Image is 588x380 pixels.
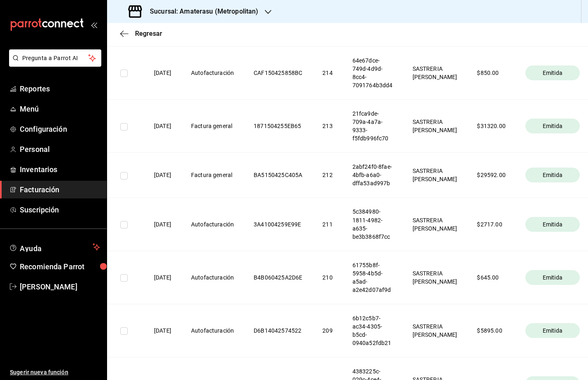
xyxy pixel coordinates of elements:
th: SASTRERIA [PERSON_NAME] [403,153,467,198]
th: Autofacturación [181,47,244,100]
th: $ 645.00 [467,251,515,304]
th: Autofacturación [181,304,244,357]
th: CAF150425858BC [244,47,313,100]
th: [DATE] [144,198,181,251]
span: Facturación [20,184,100,195]
th: 210 [313,251,342,304]
button: open_drawer_menu [91,21,97,28]
span: Menú [20,103,100,114]
span: Emitida [539,220,566,228]
th: 6b12c5b7-ac34-4305-b5cd-0940a52fdb21 [343,304,403,357]
th: $ 2717.00 [467,198,515,251]
th: Autofacturación [181,251,244,304]
th: D6B14042574522 [244,304,313,357]
th: Factura general [181,153,244,198]
th: 61755b8f-5958-4b5d-a5ad-a2e42d07af9d [343,251,403,304]
span: Recomienda Parrot [20,261,100,272]
th: 214 [313,47,342,100]
th: SASTRERIA [PERSON_NAME] [403,251,467,304]
th: [DATE] [144,100,181,153]
span: Reportes [20,83,100,94]
th: $ 850.00 [467,47,515,100]
th: 64e67dce-749d-4d9d-8cc4-7091764b3dd4 [343,47,403,100]
th: [DATE] [144,153,181,198]
button: Pregunta a Parrot AI [9,49,101,67]
a: Pregunta a Parrot AI [6,60,101,68]
th: SASTRERIA [PERSON_NAME] [403,100,467,153]
span: Personal [20,144,100,155]
th: 21fca9de-709a-4a7a-9333-f5fdb996fc70 [343,100,403,153]
span: Emitida [539,69,566,77]
span: Emitida [539,273,566,282]
th: SASTRERIA [PERSON_NAME] [403,198,467,251]
th: Factura general [181,100,244,153]
span: Pregunta a Parrot AI [22,54,89,63]
th: Autofacturación [181,198,244,251]
h3: Sucursal: Amaterasu (Metropolitan) [143,7,258,16]
th: SASTRERIA [PERSON_NAME] [403,47,467,100]
span: Suscripción [20,204,100,215]
th: B4B060425A2D6E [244,251,313,304]
th: 209 [313,304,342,357]
th: $ 29592.00 [467,153,515,198]
th: 5c384980-1811-4982-a635-be3b3868f7cc [343,198,403,251]
th: $ 5895.00 [467,304,515,357]
span: Inventarios [20,164,100,175]
span: Sugerir nueva función [10,368,100,377]
th: 211 [313,198,342,251]
th: 213 [313,100,342,153]
button: Regresar [120,30,162,37]
span: Ayuda [20,242,89,252]
th: 1871504255EB65 [244,100,313,153]
span: Configuración [20,124,100,135]
th: 2abf24f0-8fae-4bfb-a6a0-dffa53ad997b [343,153,403,198]
th: [DATE] [144,251,181,304]
th: [DATE] [144,47,181,100]
span: Emitida [539,326,566,335]
th: 212 [313,153,342,198]
th: BA5150425C405A [244,153,313,198]
span: [PERSON_NAME] [20,281,100,292]
th: 3A41004259E99E [244,198,313,251]
th: SASTRERIA [PERSON_NAME] [403,304,467,357]
th: [DATE] [144,304,181,357]
span: Regresar [135,30,162,37]
span: Emitida [539,171,566,179]
span: Emitida [539,122,566,130]
th: $ 31320.00 [467,100,515,153]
